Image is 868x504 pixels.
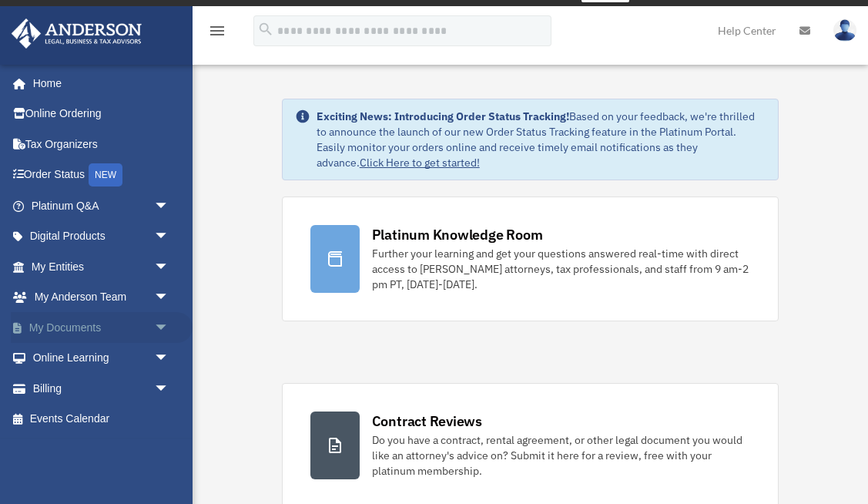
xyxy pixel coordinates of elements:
img: User Pic [833,19,856,42]
a: Order StatusNEW [11,160,193,191]
strong: Exciting News: Introducing Order Status Tracking! [317,109,569,123]
a: Click Here to get started! [360,156,480,170]
div: Contract Reviews [372,412,482,431]
span: arrow_drop_down [154,373,185,405]
a: My Documentsarrow_drop_down [11,312,193,343]
div: NEW [89,163,122,186]
div: Further your learning and get your questions answered real-time with direct access to [PERSON_NAM... [372,246,751,292]
div: Do you have a contract, rental agreement, or other legal document you would like an attorney's ad... [372,432,751,479]
div: Platinum Knowledge Room [372,225,543,244]
a: Home [11,68,185,99]
span: arrow_drop_down [154,221,185,253]
span: arrow_drop_down [154,190,185,222]
a: Platinum Knowledge Room Further your learning and get your questions answered real-time with dire... [282,197,779,321]
a: menu [208,27,226,40]
a: Platinum Q&Aarrow_drop_down [11,190,193,221]
a: My Entitiesarrow_drop_down [11,251,193,282]
div: Based on your feedback, we're thrilled to announce the launch of our new Order Status Tracking fe... [317,109,766,170]
span: arrow_drop_down [154,343,185,375]
i: search [257,21,274,38]
img: Anderson Advisors Platinum Portal [7,18,146,49]
a: Billingarrow_drop_down [11,373,193,404]
a: Online Ordering [11,99,193,129]
a: Online Learningarrow_drop_down [11,343,193,374]
a: My Anderson Teamarrow_drop_down [11,282,193,313]
a: Events Calendar [11,404,193,435]
a: Digital Productsarrow_drop_down [11,221,193,252]
span: arrow_drop_down [154,251,185,283]
a: Tax Organizers [11,129,193,160]
span: arrow_drop_down [154,282,185,314]
span: arrow_drop_down [154,312,185,344]
i: menu [208,22,226,40]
